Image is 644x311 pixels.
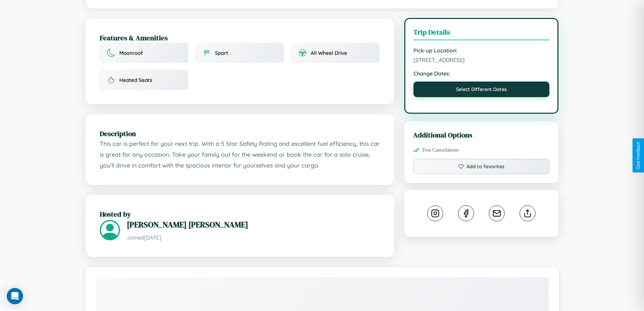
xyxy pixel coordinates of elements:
strong: Pick-up Location: [413,47,550,54]
h3: Trip Details [413,27,550,40]
p: This car is perfect for your next trip. With a 5 Star Safety Rating and excellent fuel efficiency... [100,138,380,171]
span: [STREET_ADDRESS] [413,57,550,63]
h2: Description [100,129,380,138]
strong: Change Dates: [413,70,550,77]
span: Moonroof [119,50,143,56]
h3: Additional Options [413,130,550,140]
span: Free Cancellations [423,147,459,153]
div: Give Feedback [636,142,641,169]
p: Joined [DATE] [127,233,380,243]
span: All Wheel Drive [311,50,347,56]
div: Open Intercom Messenger [7,288,23,304]
h2: Hosted by [100,209,380,219]
button: Select Different Dates [413,82,550,97]
span: Sport [215,50,228,56]
button: Add to favorites [413,159,550,174]
h2: Features & Amenities [100,33,380,43]
span: Heated Seats [119,77,152,83]
h3: [PERSON_NAME] [PERSON_NAME] [127,219,380,230]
